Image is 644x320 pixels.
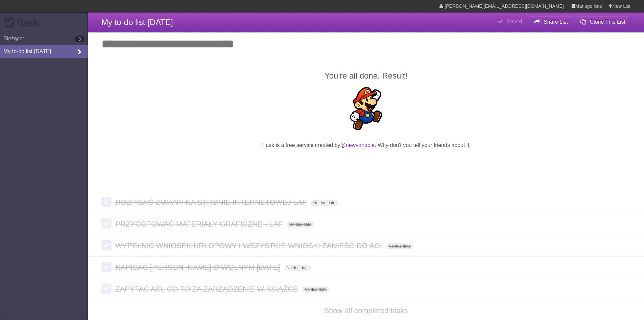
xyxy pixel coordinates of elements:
label: Done [101,283,112,294]
h2: You're all done. Result! [101,70,630,82]
span: My to-do list [DATE] [101,18,173,27]
label: Done [101,240,112,250]
img: Super Mario [344,87,388,130]
label: Done [101,197,112,207]
iframe: X Post Button [354,158,378,167]
span: No due date [302,286,329,293]
span: ZAPYTAĆ ASI, CO TO ZA ZARZĄDZENIE W KSIĄŻCE [115,285,300,293]
span: WYPEŁNIĆ WNIOSEK URLOPOWY I WSZYSTKIE WNIOSKI ZANIEŚĆ DO AGI [115,241,384,250]
span: PRZYGOTOWAĆ MATERIAŁY GRAFICZNE - LAF [115,220,284,228]
b: Clone This List [590,19,625,25]
span: NAPISAĆ [PERSON_NAME] O WOLNYM [DATE] [115,263,282,272]
button: Clone This List [575,16,630,28]
b: Share List [544,19,568,25]
p: Flask is a free service created by . Why don't you tell your friends about it. [101,141,630,149]
span: No due date [287,221,314,228]
a: Show all completed tasks [324,306,408,315]
span: No due date [311,200,338,206]
label: Done [101,218,112,229]
b: 0 [75,36,85,42]
span: No due date [284,265,311,271]
span: ROZPISAĆ ZMIANY NA STRONIE INTERNETOWEJ LAF [115,198,308,207]
b: Saved [507,19,522,24]
a: @newvariable [340,142,375,148]
button: Share List [529,16,573,28]
div: Flask [3,17,44,29]
span: No due date [386,243,413,249]
label: Done [101,262,112,272]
